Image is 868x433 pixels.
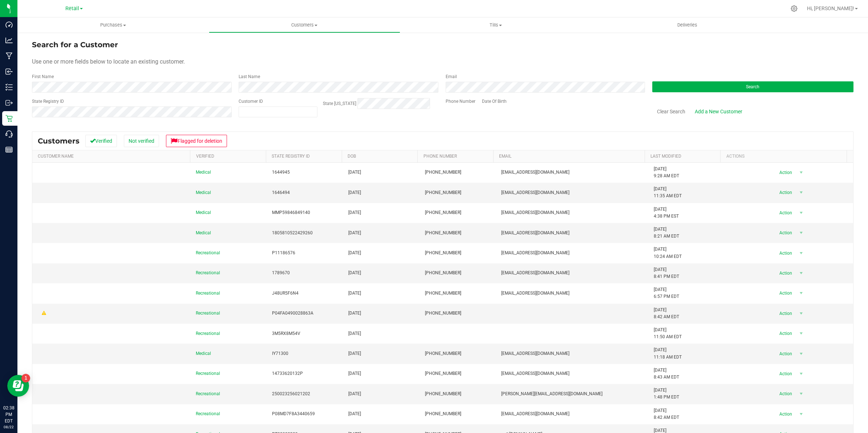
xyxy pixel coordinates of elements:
span: [DATE] [348,330,361,337]
span: [DATE] [348,230,361,236]
span: [DATE] [348,290,361,297]
inline-svg: Retail [5,115,13,122]
span: select [797,389,806,399]
span: [EMAIL_ADDRESS][DOMAIN_NAME] [501,270,569,276]
span: select [797,288,806,298]
a: Tills [400,17,592,33]
span: 250023256021202 [272,390,310,397]
span: Retail [65,5,79,12]
span: Recreational [196,390,220,397]
span: Action [773,187,797,198]
span: Action [773,288,797,298]
span: [DATE] 10:24 AM EDT [654,246,682,260]
p: 02:38 PM EDT [3,405,14,424]
span: [EMAIL_ADDRESS][DOMAIN_NAME] [501,250,569,256]
button: Flagged for deletion [166,135,227,147]
span: select [797,409,806,419]
span: [DATE] [348,350,361,357]
span: [PHONE_NUMBER] [425,250,461,256]
iframe: Resource center unread badge [21,374,30,383]
span: Deliveries [668,22,707,28]
span: Recreational [196,250,220,256]
span: [DATE] 1:48 PM EDT [654,387,679,401]
button: Verified [85,135,117,147]
inline-svg: Inbound [5,68,13,75]
span: [EMAIL_ADDRESS][DOMAIN_NAME] [501,230,569,236]
a: Customer Name [38,154,74,159]
label: Customer ID [239,98,263,105]
span: P11186576 [272,250,295,256]
label: Phone Number [446,98,475,105]
span: [DATE] 8:42 AM EDT [654,407,679,421]
div: Manage settings [790,5,799,12]
span: Action [773,167,797,178]
span: 14733620132P [272,370,303,377]
span: [PHONE_NUMBER] [425,310,461,317]
span: 1646494 [272,189,290,196]
inline-svg: Inventory [5,84,13,91]
span: [DATE] 8:21 AM EDT [654,226,679,240]
span: [DATE] [348,270,361,276]
span: select [797,208,806,218]
inline-svg: Outbound [5,99,13,106]
span: [EMAIL_ADDRESS][DOMAIN_NAME] [501,370,569,377]
span: J48UR5F6N4 [272,290,299,297]
div: Warning - Level 1 [41,310,47,317]
span: select [797,228,806,238]
span: 3M5RX8M54V [272,330,300,337]
span: Medical [196,189,211,196]
span: [PHONE_NUMBER] [425,390,461,397]
label: State [US_STATE] [323,100,356,107]
span: Hi, [PERSON_NAME]! [807,5,854,11]
button: Not verified [124,135,159,147]
span: select [797,308,806,319]
label: State Registry ID [32,98,64,105]
label: Email [446,73,457,80]
span: [EMAIL_ADDRESS][DOMAIN_NAME] [501,290,569,297]
span: [DATE] 4:38 PM EST [654,206,679,220]
span: Medical [196,230,211,236]
a: Phone Number [423,154,457,159]
span: [DATE] 11:50 AM EDT [654,327,682,340]
span: [EMAIL_ADDRESS][DOMAIN_NAME] [501,410,569,417]
span: [DATE] 8:42 AM EDT [654,307,679,320]
span: Action [773,308,797,319]
span: Search for a Customer [32,40,118,49]
span: [DATE] [348,310,361,317]
label: First Name [32,73,54,80]
span: [DATE] 8:41 PM EDT [654,266,679,280]
span: [EMAIL_ADDRESS][DOMAIN_NAME] [501,209,569,216]
a: Purchases [17,17,209,33]
span: Customers [209,22,400,28]
span: Action [773,369,797,379]
span: Medical [196,209,211,216]
span: [DATE] [348,370,361,377]
span: [PHONE_NUMBER] [425,169,461,176]
span: Action [773,208,797,218]
span: select [797,349,806,359]
span: Action [773,328,797,339]
span: [PHONE_NUMBER] [425,209,461,216]
span: [DATE] [348,390,361,397]
span: IY71300 [272,350,288,357]
inline-svg: Reports [5,146,13,153]
button: Search [652,81,853,92]
span: Action [773,409,797,419]
div: Actions [726,154,844,159]
span: P04FA0490028863A [272,310,313,317]
a: Add a New Customer [690,105,747,118]
span: [DATE] [348,209,361,216]
a: State Registry Id [272,154,310,159]
span: Recreational [196,330,220,337]
inline-svg: Manufacturing [5,52,13,60]
inline-svg: Analytics [5,37,13,44]
a: Deliveries [592,17,783,33]
span: [DATE] 8:43 AM EDT [654,367,679,381]
span: [PERSON_NAME][EMAIL_ADDRESS][DOMAIN_NAME] [501,390,603,397]
span: [PHONE_NUMBER] [425,370,461,377]
span: select [797,268,806,278]
span: Recreational [196,290,220,297]
span: MMP59846849140 [272,209,310,216]
span: select [797,187,806,198]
